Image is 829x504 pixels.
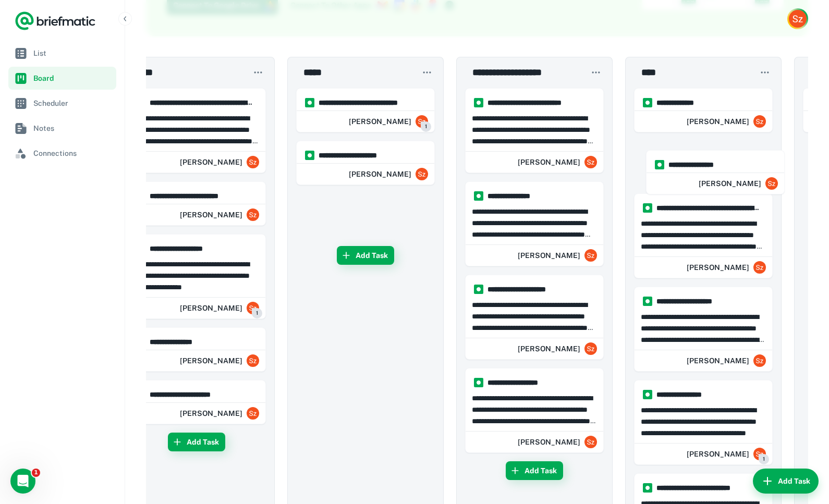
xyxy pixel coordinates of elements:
span: Notes [33,122,112,134]
span: Scheduler [33,97,112,109]
button: Add Task [506,461,563,480]
a: Scheduler [8,92,116,115]
iframe: Intercom live chat [10,469,35,494]
span: Connections [33,147,112,159]
img: Sze Yick [789,10,807,28]
span: 1 [32,469,40,477]
a: List [8,42,116,65]
button: Add Task [753,469,819,494]
a: Connections [8,142,116,165]
a: Logo [15,10,96,31]
span: List [33,47,112,59]
button: Add Task [337,246,394,265]
a: Notes [8,117,116,140]
a: Board [8,67,116,90]
button: Add Task [168,433,225,451]
span: Board [33,72,112,84]
button: Account button [787,8,808,29]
